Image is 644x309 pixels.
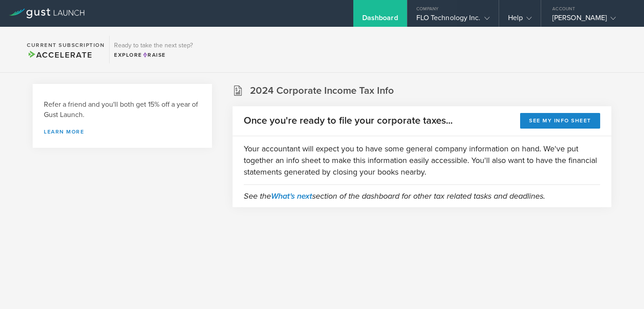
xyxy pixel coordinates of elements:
div: [PERSON_NAME] [552,13,628,27]
div: Dashboard [362,13,398,27]
div: Help [508,13,532,27]
iframe: Chat Widget [599,266,644,309]
div: FLO Technology Inc. [416,13,490,27]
